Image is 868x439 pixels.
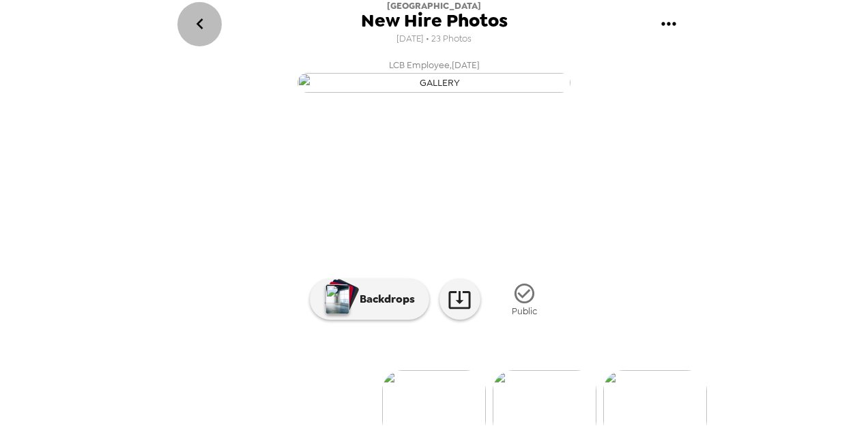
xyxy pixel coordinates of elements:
button: LCB Employee,[DATE] [161,53,707,97]
span: New Hire Photos [361,12,508,30]
img: gallery [298,73,570,93]
span: [DATE] • 23 Photos [396,30,472,48]
p: Backdrops [353,291,415,307]
span: Public [512,305,537,317]
button: Public [491,274,559,325]
button: Backdrops [310,279,429,320]
button: gallery menu [646,2,691,46]
span: LCB Employee , [DATE] [389,57,480,73]
button: go back [177,2,222,46]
